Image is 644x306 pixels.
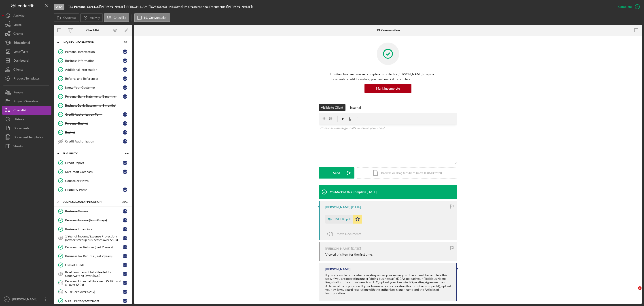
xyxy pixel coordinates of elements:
div: L D [123,187,127,192]
a: Personal Bank Statements (3 months)LD [56,92,130,101]
div: ELIGIBILITY [63,152,117,155]
a: Uses of FundsLD [56,261,130,269]
b: T&L Personal Care LLC [68,5,99,9]
a: 12Personal Financial Statement (SSBCI and all over $50k)LD [56,278,130,287]
div: L D [123,209,127,213]
div: Sheets [13,142,23,152]
div: Long-Term [13,47,28,57]
button: Loans [2,20,51,29]
div: Dashboard [13,56,29,66]
a: Business Bank Statements (3 months) [56,101,130,110]
button: T&L LLC.pdf [325,215,362,224]
div: If you are a sole proprietor operating under your name, you do not need to complete this step. If... [325,273,452,295]
div: Personal Tax Returns (Last 2 years) [65,245,123,249]
div: 22 / 27 [121,200,129,203]
div: L D [123,67,127,72]
button: Checklist [104,13,129,22]
div: L D [123,263,127,267]
div: History [13,115,24,125]
div: Activity [13,11,24,21]
div: L D [123,58,127,63]
div: [PERSON_NAME] [325,205,350,209]
time: 2025-08-04 18:02 [351,247,361,250]
button: Visible to Client [319,104,345,111]
div: L D [123,254,127,258]
a: Personal InformationLD [56,47,130,56]
label: Checklist [114,16,126,19]
div: $25,000.00 [151,5,168,9]
button: 19. Conversation [134,13,170,22]
label: 19. Conversation [144,16,167,19]
button: Grants [2,29,51,38]
div: L D [123,170,127,174]
div: Business Financials [65,227,123,231]
div: Personal Bank Statements (3 months) [65,95,123,98]
div: L D [123,76,127,81]
div: SSBCI Privacy Statement [65,299,123,303]
div: T&L LLC.pdf [334,217,351,221]
div: L D [123,130,127,135]
a: SSBCI Privacy StatementLD [56,296,130,305]
div: L D [123,299,127,303]
button: Dashboard [2,56,51,65]
div: Business Canvas [65,209,123,213]
a: Business CanvasLD [56,207,130,216]
div: You Marked this Complete [330,190,366,194]
div: L D [123,245,127,249]
button: Overview [54,13,79,22]
a: Eligibility PhaseLD [56,185,130,194]
a: Personal Tax Returns (Last 2 years)LD [56,243,130,252]
button: Complete [614,2,642,11]
div: | 19. Organizational Documents ([PERSON_NAME]) [182,5,253,9]
button: Activity [80,13,103,22]
div: BUSINESS LOAN APPLICATION [63,200,117,203]
div: L D [123,272,127,276]
a: Long-Term [2,47,51,56]
a: Educational [2,38,51,47]
div: Personal Information [65,50,123,54]
button: Clients [2,65,51,74]
a: Business Tax Returns (Last 2 years)LD [56,252,130,261]
div: Document Templates [13,133,43,143]
button: Send [319,167,354,179]
div: SEDI Cert (over $25k) [65,290,123,294]
tspan: 12 [59,281,62,284]
div: L D [123,290,127,294]
a: Documents [2,124,51,133]
div: Uses of Funds [65,263,123,267]
div: Brief Summary of Info Needed for Underwriting (over $50k) [65,270,123,278]
a: Document Templates [2,133,51,142]
div: Viewed this item for the first time. [325,253,373,256]
a: Product Templates [2,74,51,83]
div: Additional Information [65,68,123,71]
div: Grants [13,29,23,39]
time: 2025-08-04 18:07 [351,205,361,209]
div: 1 Year of Income/Expense Projections (new or start up businesses over $50k) [65,235,123,242]
span: 1 [638,286,642,290]
div: Project Overview [13,97,38,107]
button: NL[PERSON_NAME] [2,295,51,304]
a: Referral and ReferencesLD [56,74,130,83]
a: Credit AuthorizationLD [56,137,130,146]
a: Personal Income (last 30 days)LD [56,216,130,225]
div: Product Templates [13,74,40,84]
a: Personal BudgetLD [56,119,130,128]
div: [PERSON_NAME] [325,247,350,250]
div: INQUIRY INFORMATION [63,41,117,44]
a: Know Your CustomerLD [56,83,130,92]
a: Checklist [2,106,51,115]
a: People [2,88,51,97]
div: L D [123,85,127,90]
label: Overview [63,16,76,19]
div: Eligibility Phase [65,188,123,192]
a: Activity [2,11,51,20]
div: Credit Authorization Form [65,113,123,116]
a: History [2,115,51,124]
a: Credit ReportLD [56,158,130,167]
div: | [68,5,100,9]
div: L D [123,94,127,99]
div: 14 % [168,5,174,9]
